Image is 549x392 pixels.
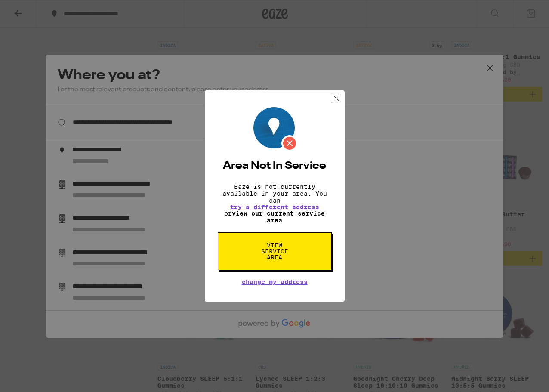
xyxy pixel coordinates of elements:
[253,242,297,260] span: View Service Area
[232,210,325,224] a: view our current service area
[230,204,319,210] button: try a different address
[218,183,332,224] p: Eaze is not currently available in your area. You can or
[253,107,298,151] img: Location
[331,93,342,104] img: close.svg
[218,232,332,270] button: View Service Area
[242,279,308,285] button: Change My Address
[5,6,62,13] span: Hi. Need any help?
[218,242,332,249] a: View Service Area
[218,161,332,171] h2: Area Not In Service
